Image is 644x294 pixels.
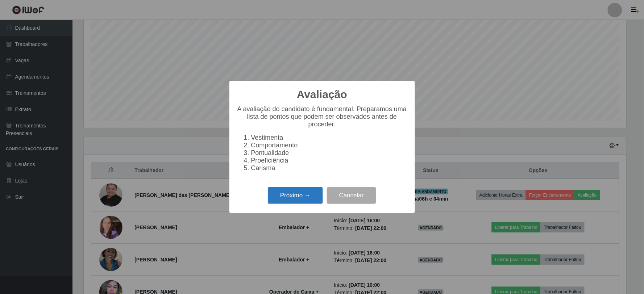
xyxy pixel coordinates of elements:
[251,164,408,172] li: Carisma
[251,142,408,149] li: Comportamento
[237,105,408,128] p: A avaliação do candidato é fundamental. Preparamos uma lista de pontos que podem ser observados a...
[297,88,347,101] h2: Avaliação
[327,187,376,204] button: Cancelar
[268,187,323,204] button: Próximo →
[251,157,408,164] li: Proeficiência
[251,149,408,157] li: Pontualidade
[251,134,408,142] li: Vestimenta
